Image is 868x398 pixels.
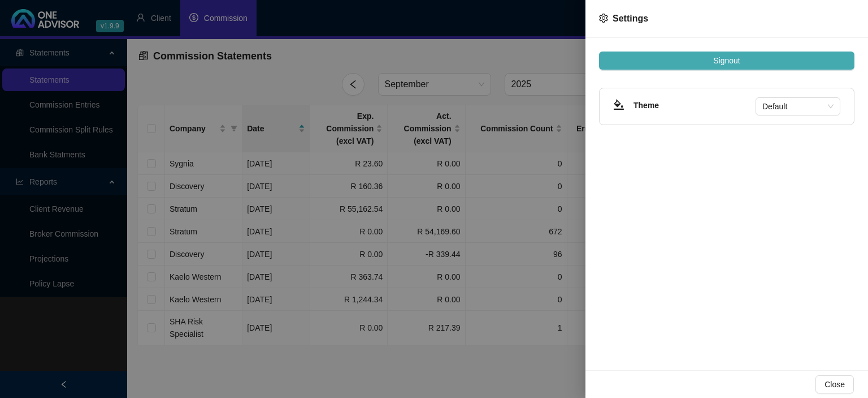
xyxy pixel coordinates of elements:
span: Settings [613,14,648,23]
span: Default [762,98,834,115]
button: Close [815,375,854,393]
span: bg-colors [613,99,624,110]
span: setting [599,14,608,23]
span: Close [824,378,845,391]
h4: Theme [633,99,756,112]
span: Signout [713,54,740,67]
button: Signout [599,52,854,70]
